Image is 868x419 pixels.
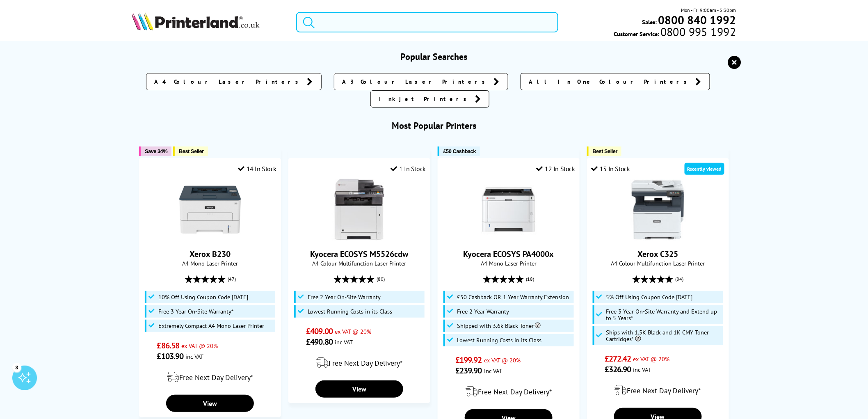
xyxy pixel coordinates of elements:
[132,51,736,62] h3: Popular Searches
[457,308,509,315] span: Free 2 Year Warranty
[606,329,721,342] span: Ships with 1.5K Black and 1K CMY Toner Cartridges*
[158,323,264,329] span: Extremely Compact A4 Mono Laser Printer
[442,380,575,403] div: modal_delivery
[335,338,353,346] span: inc VAT
[132,12,286,32] a: Printerland Logo
[593,148,618,154] span: Best Seller
[685,163,724,175] div: Recently viewed
[306,337,333,347] span: £490.80
[155,78,303,86] span: A4 Colour Laser Printers
[657,16,736,24] a: 0800 840 1992
[391,165,426,173] div: 1 In Stock
[658,12,736,27] b: 0800 840 1992
[379,95,471,103] span: Inkjet Printers
[455,365,482,376] span: £239.90
[438,147,480,156] button: £50 Cashback
[296,12,558,32] input: Search product or brand
[179,179,241,240] img: Xerox B230
[659,28,736,36] span: 0800 995 1992
[306,326,333,337] span: £409.00
[238,165,276,173] div: 14 In Stock
[308,294,381,300] span: Free 2 Year On-Site Warranty
[132,12,260,30] img: Printerland Logo
[592,259,724,267] span: A4 Colour Multifunction Laser Printer
[587,147,622,156] button: Best Seller
[311,249,409,259] a: Kyocera ECOSYS M5526cdw
[529,78,692,86] span: All In One Colour Printers
[478,234,539,242] a: Kyocera ECOSYS PA4000x
[132,120,736,131] h3: Most Popular Printers
[457,294,569,300] span: £50 Cashback OR 1 Year Warranty Extension
[173,147,208,156] button: Best Seller
[158,308,233,315] span: Free 3 Year On-Site Warranty*
[144,366,276,389] div: modal_delivery
[633,355,670,363] span: ex VAT @ 20%
[605,353,631,364] span: £272.42
[637,249,678,259] a: Xerox C325
[642,18,657,26] span: Sales:
[139,147,171,156] button: Save 34%
[627,179,689,240] img: Xerox C325
[293,351,426,374] div: modal_delivery
[179,234,241,242] a: Xerox B230
[370,90,489,108] a: Inkjet Printers
[12,363,21,372] div: 3
[681,6,736,14] span: Mon - Fri 9:00am - 5:30pm
[606,308,721,321] span: Free 3 Year On-Site Warranty and Extend up to 5 Years*
[627,234,689,242] a: Xerox C325
[179,148,204,154] span: Best Seller
[146,73,322,90] a: A4 Colour Laser Printers
[605,364,631,375] span: £326.90
[592,165,630,173] div: 15 In Stock
[334,73,508,90] a: A3 Colour Laser Printers
[329,234,390,242] a: Kyocera ECOSYS M5526cdw
[457,323,541,329] span: Shipped with 3.6k Black Toner
[157,351,184,362] span: £103.90
[181,342,218,350] span: ex VAT @ 20%
[606,294,693,300] span: 5% Off Using Coupon Code [DATE]
[526,271,534,287] span: (18)
[144,259,276,267] span: A4 Mono Laser Printer
[521,73,710,90] a: All In One Colour Printers
[343,78,490,86] span: A3 Colour Laser Printers
[190,249,231,259] a: Xerox B230
[537,165,575,173] div: 12 In Stock
[308,308,392,315] span: Lowest Running Costs in its Class
[185,353,203,360] span: inc VAT
[377,271,385,287] span: (80)
[592,379,724,402] div: modal_delivery
[614,28,736,38] span: Customer Service:
[158,294,248,300] span: 10% Off Using Coupon Code [DATE]
[443,148,476,154] span: £50 Cashback
[457,337,541,343] span: Lowest Running Costs in its Class
[463,249,554,259] a: Kyocera ECOSYS PA4000x
[442,259,575,267] span: A4 Mono Laser Printer
[145,148,167,154] span: Save 34%
[157,340,180,351] span: £86.58
[478,179,539,240] img: Kyocera ECOSYS PA4000x
[293,259,426,267] span: A4 Colour Multifunction Laser Printer
[484,356,521,364] span: ex VAT @ 20%
[455,355,482,365] span: £199.92
[329,179,390,240] img: Kyocera ECOSYS M5526cdw
[335,327,371,335] span: ex VAT @ 20%
[675,271,683,287] span: (84)
[228,271,236,287] span: (47)
[315,380,403,398] a: View
[166,395,254,412] a: View
[484,367,502,375] span: inc VAT
[633,366,651,373] span: inc VAT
